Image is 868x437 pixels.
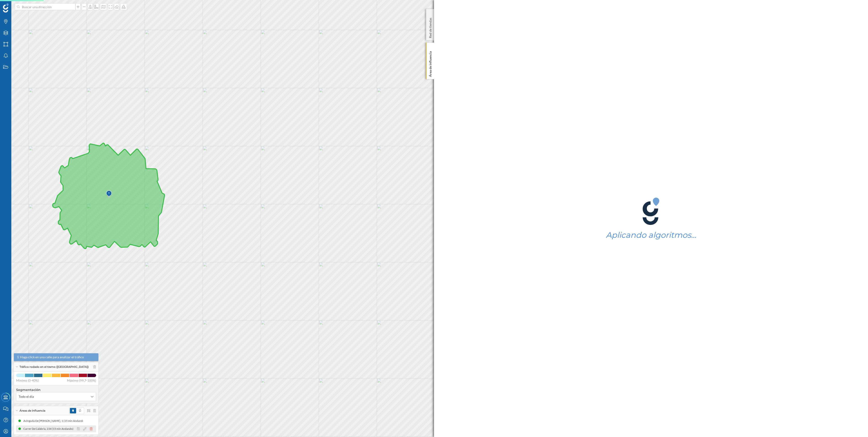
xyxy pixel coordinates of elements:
[67,378,96,383] span: Máximo (99,7-100%)
[19,394,34,399] span: Todo el día
[16,388,96,392] h4: Segmentación
[20,409,45,413] span: Áreas de influencia
[106,189,112,198] img: Marker
[23,419,87,423] div: Avinguda De [PERSON_NAME], 1 (15 min Andando)
[9,3,25,7] span: Soporte
[20,355,84,359] span: Haga click en una calle para analizar el tráfico
[428,49,433,77] p: Área de influencia
[428,16,433,38] p: Red de tiendas
[606,231,696,239] h1: Aplicando algoritmos…
[3,3,9,12] img: Geoblink Logo
[20,365,89,369] span: Tráfico rodado en el tramo ([GEOGRAPHIC_DATA])
[16,378,39,383] span: Mínimo (0-40%)
[23,427,76,431] div: Carrer De Calàbria, 234 (15 min Andando)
